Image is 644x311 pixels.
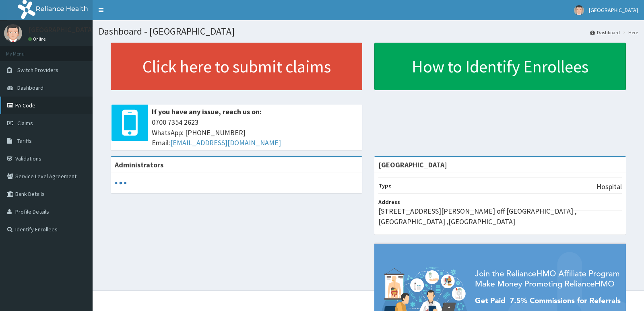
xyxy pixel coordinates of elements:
[378,206,622,227] p: [STREET_ADDRESS][PERSON_NAME] off [GEOGRAPHIC_DATA] , [GEOGRAPHIC_DATA] ,[GEOGRAPHIC_DATA]
[590,29,620,36] a: Dashboard
[4,24,22,42] img: User Image
[378,160,447,169] strong: [GEOGRAPHIC_DATA]
[99,26,638,37] h1: Dashboard - [GEOGRAPHIC_DATA]
[17,66,58,74] span: Switch Providers
[589,6,638,14] span: [GEOGRAPHIC_DATA]
[378,198,400,206] b: Address
[17,84,43,91] span: Dashboard
[115,160,163,169] b: Administrators
[621,29,638,36] li: Here
[170,138,281,147] a: [EMAIL_ADDRESS][DOMAIN_NAME]
[17,137,32,144] span: Tariffs
[115,177,127,189] svg: audio-loading
[597,181,622,192] p: Hospital
[374,43,626,90] a: How to Identify Enrollees
[17,119,33,127] span: Claims
[28,36,47,42] a: Online
[28,26,95,33] p: [GEOGRAPHIC_DATA]
[152,117,358,148] span: 0700 7354 2623 WhatsApp: [PHONE_NUMBER] Email:
[574,5,584,15] img: User Image
[378,182,392,189] b: Type
[152,107,262,116] b: If you have any issue, reach us on:
[111,43,362,90] a: Click here to submit claims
